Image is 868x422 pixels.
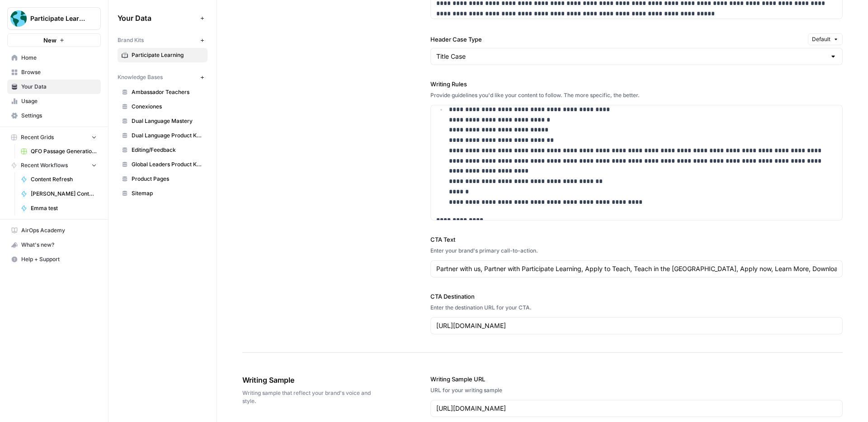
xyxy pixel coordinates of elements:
[436,52,826,61] input: Title Case
[118,114,208,128] a: Dual Language Mastery
[118,36,144,44] span: Brand Kits
[7,131,101,144] button: Recent Grids
[430,35,804,44] label: Header Case Type
[21,68,97,76] span: Browse
[242,389,380,405] span: Writing sample that reflect your brand's voice and style.
[118,99,208,114] a: Conexiones
[430,292,843,301] label: CTA Destination
[31,190,97,198] span: [PERSON_NAME] Content Edit Test
[31,147,97,155] span: QFO Passage Generation Grid
[436,264,837,273] input: Gear up and get in the game with Sunday Soccer!
[132,103,203,111] span: Conexiones
[7,223,101,238] a: AirOps Academy
[21,83,97,91] span: Your Data
[7,33,101,47] button: New
[21,112,97,120] span: Settings
[7,94,101,108] a: Usage
[132,51,203,59] span: Participate Learning
[7,238,101,252] button: What's new?
[118,172,208,186] a: Product Pages
[118,13,197,23] span: Your Data
[43,36,57,45] span: New
[31,175,97,183] span: Content Refresh
[21,255,97,263] span: Help + Support
[430,386,843,394] div: URL for your writing sample
[118,128,208,143] a: Dual Language Product Knowledge
[436,404,837,413] input: www.sundaysoccer.com/game-day
[21,133,54,141] span: Recent Grids
[17,172,101,187] a: Content Refresh
[118,143,208,157] a: Editing/Feedback
[242,375,380,385] span: Writing Sample
[7,108,101,123] a: Settings
[430,235,843,244] label: CTA Text
[17,144,101,159] a: QFO Passage Generation Grid
[430,375,843,384] label: Writing Sample URL
[17,187,101,201] a: [PERSON_NAME] Content Edit Test
[7,159,101,172] button: Recent Workflows
[21,226,97,234] span: AirOps Academy
[132,88,203,96] span: Ambassador Teachers
[10,10,27,27] img: Participate Learning Logo
[118,73,163,81] span: Knowledge Bases
[17,201,101,216] a: Emma test
[812,35,830,43] span: Default
[30,14,85,23] span: Participate Learning
[21,161,68,169] span: Recent Workflows
[132,131,203,140] span: Dual Language Product Knowledge
[808,33,843,45] button: Default
[21,97,97,105] span: Usage
[430,247,843,255] div: Enter your brand's primary call-to-action.
[132,189,203,197] span: Sitemap
[118,85,208,99] a: Ambassador Teachers
[21,54,97,62] span: Home
[7,252,101,267] button: Help + Support
[8,238,100,252] div: What's new?
[132,146,203,154] span: Editing/Feedback
[7,51,101,65] a: Home
[118,157,208,172] a: Global Leaders Product Knowledge
[430,80,843,89] label: Writing Rules
[430,91,843,99] div: Provide guidelines you'd like your content to follow. The more specific, the better.
[7,65,101,80] a: Browse
[436,321,837,330] input: www.sundaysoccer.com/gearup
[132,160,203,169] span: Global Leaders Product Knowledge
[132,117,203,125] span: Dual Language Mastery
[118,48,208,62] a: Participate Learning
[7,80,101,94] a: Your Data
[31,204,97,212] span: Emma test
[430,304,843,312] div: Enter the destination URL for your CTA.
[7,7,101,30] button: Workspace: Participate Learning
[132,175,203,183] span: Product Pages
[118,186,208,201] a: Sitemap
